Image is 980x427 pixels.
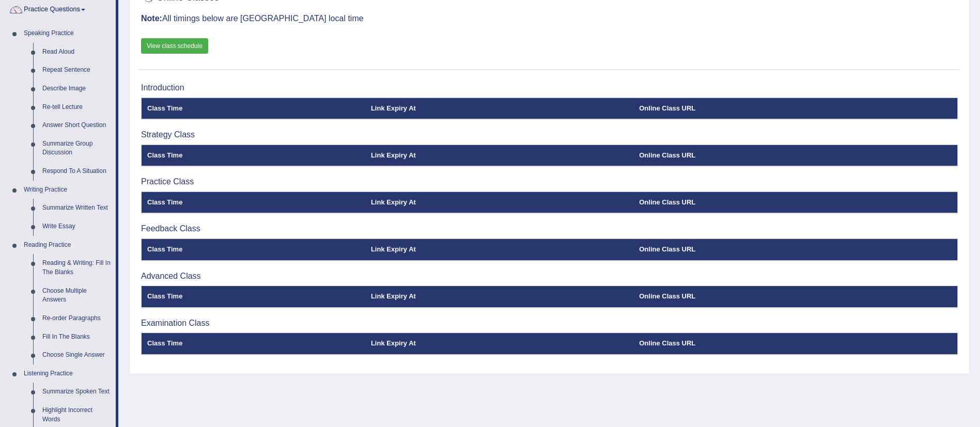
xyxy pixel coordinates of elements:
[38,116,116,135] a: Answer Short Question
[633,239,957,260] th: Online Class URL
[633,98,957,119] th: Online Class URL
[19,24,116,43] a: Speaking Practice
[38,61,116,80] a: Repeat Sentence
[38,328,116,346] a: Fill In The Blanks
[365,145,633,166] th: Link Expiry At
[141,130,958,139] h3: Strategy Class
[365,98,633,119] th: Link Expiry At
[38,80,116,98] a: Describe Image
[19,236,116,255] a: Reading Practice
[141,83,958,92] h3: Introduction
[633,192,957,213] th: Online Class URL
[633,333,957,355] th: Online Class URL
[141,224,958,233] h3: Feedback Class
[38,282,116,309] a: Choose Multiple Answers
[141,14,958,23] h3: All timings below are [GEOGRAPHIC_DATA] local time
[141,38,208,54] a: View class schedule
[38,346,116,365] a: Choose Single Answer
[38,254,116,281] a: Reading & Writing: Fill In The Blanks
[38,217,116,236] a: Write Essay
[633,145,957,166] th: Online Class URL
[365,286,633,308] th: Link Expiry At
[141,14,162,23] b: Note:
[142,145,365,166] th: Class Time
[365,192,633,213] th: Link Expiry At
[38,199,116,217] a: Summarize Written Text
[142,333,365,355] th: Class Time
[38,98,116,117] a: Re-tell Lecture
[38,135,116,162] a: Summarize Group Discussion
[19,365,116,383] a: Listening Practice
[38,309,116,328] a: Re-order Paragraphs
[365,333,633,355] th: Link Expiry At
[142,286,365,308] th: Class Time
[38,43,116,61] a: Read Aloud
[142,192,365,213] th: Class Time
[365,239,633,260] th: Link Expiry At
[142,239,365,260] th: Class Time
[142,98,365,119] th: Class Time
[38,162,116,181] a: Respond To A Situation
[141,319,958,328] h3: Examination Class
[19,181,116,199] a: Writing Practice
[633,286,957,308] th: Online Class URL
[38,383,116,401] a: Summarize Spoken Text
[141,272,958,281] h3: Advanced Class
[141,177,958,186] h3: Practice Class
